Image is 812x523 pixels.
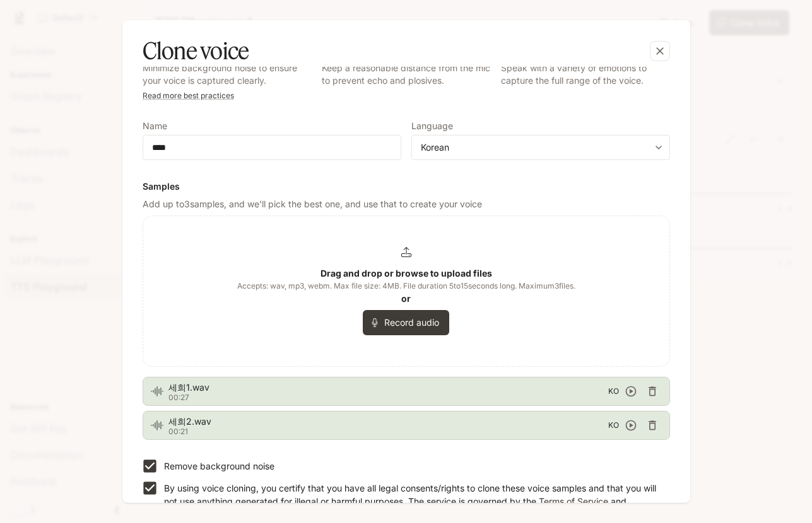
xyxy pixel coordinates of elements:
[608,385,619,398] span: KO
[143,91,234,100] a: Read more best practices
[363,310,449,335] button: Record audio
[143,35,249,67] h5: Clone voice
[143,62,312,87] p: Minimize background noise to ensure your voice is captured clearly.
[322,62,491,87] p: Keep a reasonable distance from the mic to prevent echo and plosives.
[421,141,649,154] div: Korean
[608,419,619,432] span: KO
[143,122,167,130] p: Name
[501,62,670,87] p: Speak with a variety of emotions to capture the full range of the voice.
[168,415,608,428] span: 세희2.wav
[168,394,608,401] p: 00:27
[401,293,411,304] b: or
[164,460,274,473] p: Remove background noise
[321,268,492,279] b: Drag and drop or browse to upload files
[168,428,608,435] p: 00:21
[539,496,608,507] a: Terms of Service
[164,482,660,520] p: By using voice cloning, you certify that you have all legal consents/rights to clone these voice ...
[412,141,669,154] div: Korean
[411,122,453,130] p: Language
[168,381,608,394] span: 세희1.wav
[237,280,575,292] span: Accepts: wav, mp3, webm. Max file size: 4MB. File duration 5 to 15 seconds long. Maximum 3 files.
[143,180,670,193] h6: Samples
[143,198,670,210] p: Add up to 3 samples, and we'll pick the best one, and use that to create your voice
